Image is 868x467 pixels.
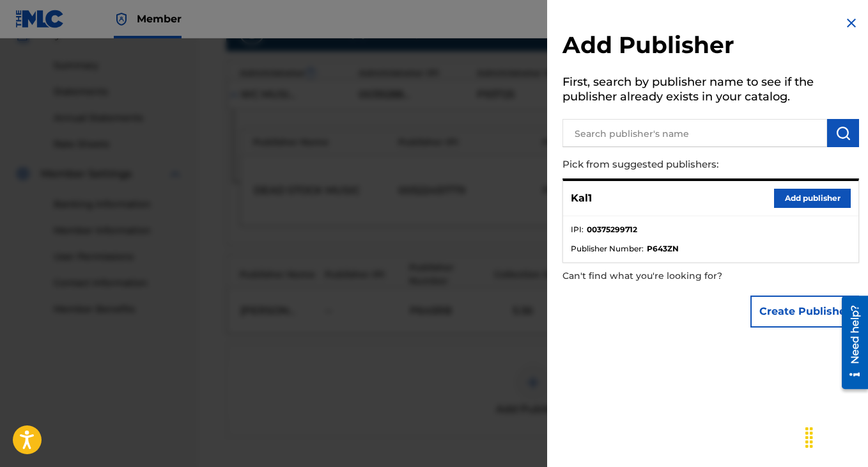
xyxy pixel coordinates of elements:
[562,71,859,111] h5: First, search by publisher name to see if the publisher already exists in your catalog.
[114,12,129,27] img: Top Rightsholder
[835,125,851,141] img: Search Works
[587,224,637,235] strong: 00375299712
[774,189,851,208] button: Add publisher
[562,31,859,63] h2: Add Publisher
[562,263,786,289] p: Can't find what you're looking for?
[137,12,182,26] span: Member
[562,119,827,147] input: Search publisher's name
[571,224,584,235] span: IPI :
[804,406,868,467] iframe: Chat Widget
[750,296,859,328] button: Create Publisher
[647,243,679,255] strong: P643ZN
[571,243,644,255] span: Publisher Number :
[571,191,592,206] p: Kal1
[15,10,65,28] img: MLC Logo
[832,291,868,394] iframe: Resource Center
[562,151,786,178] p: Pick from suggested publishers:
[799,418,819,457] div: Drag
